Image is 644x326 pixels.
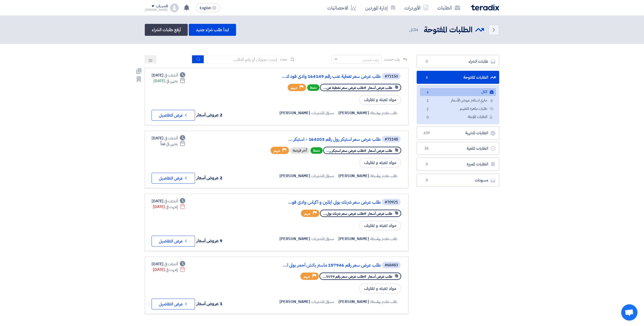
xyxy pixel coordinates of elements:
a: طلبات الشراء0 [417,55,499,68]
input: ابحث بعنوان أو رقم الطلب [204,55,280,63]
span: طلب عرض أسعار [368,274,392,279]
span: 0 [423,162,430,167]
span: مسؤل المشتريات [311,110,334,116]
button: English [196,4,220,12]
div: #68483 [385,263,398,267]
span: 2 [424,107,431,112]
span: أنشئت في [164,261,177,267]
a: الاحصائيات [323,1,361,14]
span: طلب مقدم بواسطة [370,299,398,305]
button: عرض التفاصيل [152,299,195,309]
span: #طلب عرض سعر شرنك بول... [323,211,366,216]
a: طلب عرض سعر استيكر رول رقم 164203 - استيكر ... [272,137,381,142]
span: مواد تعبئه و تغليف [359,95,401,105]
div: #70921 [385,200,398,204]
span: [PERSON_NAME] [279,110,310,116]
span: 1 عروض أسعار [196,301,222,307]
span: [PERSON_NAME] [279,299,310,305]
img: Teradix logo [471,4,499,11]
span: مهم [304,274,310,279]
span: مهم [274,148,280,153]
a: طلب عرض سعر تغطية عنب رقم 164149 وادى فود ك... [272,74,381,79]
h2: الطلبات المفتوحة [424,25,473,35]
span: طلب مقدم بواسطة [370,110,398,116]
img: profile_test.png [170,4,179,12]
span: رتب حسب [384,56,400,62]
a: طلب عرض سعر رقم 157946 ماستر باتش أحمر بولى ا... [272,263,381,268]
a: الطلبات المفتوحة4 [417,71,499,84]
span: ينتهي في [166,78,177,84]
a: ابدأ طلب شراء جديد [189,24,236,36]
span: نشط [307,84,319,91]
div: [DATE] [153,204,185,210]
span: [PERSON_NAME] [338,173,369,179]
span: [PERSON_NAME] [338,110,369,116]
span: طلب عرض أسعار [368,85,392,90]
div: #71150 [385,75,398,78]
div: #71148 [385,138,398,141]
span: مهم [291,85,297,90]
span: طلب عرض أسعار [368,148,392,153]
span: الكل [409,27,419,33]
a: الطلبات [433,1,464,14]
span: 0 [423,178,430,183]
span: 2 عروض أسعار [196,175,222,181]
a: الطلبات الملغية55 [417,142,499,155]
span: بحث [280,56,287,62]
span: إنتهت في [166,204,177,210]
div: رتب حسب [363,57,379,63]
div: [PERSON_NAME] [145,8,168,11]
a: طلبات جاهزة للتقييم [420,105,496,113]
span: مواد تعبئه و تغليف [359,221,401,231]
div: أخر فرصة [290,147,309,154]
a: الأوردرات [400,1,433,14]
span: مواد تعبئه و تغليف [359,158,401,168]
span: أنشئت في [164,198,177,204]
span: إنتهت في [166,267,177,273]
a: الكل [420,88,496,96]
span: 2 عروض أسعار [196,112,222,118]
span: #طلب عرض سعر رقم 1579... [323,274,366,279]
div: [DATE] [152,135,185,141]
span: نشط [310,147,323,154]
span: [PERSON_NAME] [338,299,369,305]
span: أنشئت في [164,72,177,78]
div: الحساب [156,4,168,9]
span: #طلب عرض سعر تغطية عن... [323,85,366,90]
span: 4 [416,27,418,33]
span: 4 [424,90,431,95]
span: [PERSON_NAME] [279,236,310,242]
a: Open chat [621,304,637,321]
div: [DATE] [152,261,185,267]
span: 55 [423,146,430,151]
span: 0 [423,59,430,64]
span: [PERSON_NAME] [338,236,369,242]
span: طلب مقدم بواسطة [370,236,398,242]
a: الطلبات المميزة0 [417,158,499,171]
button: عرض التفاصيل [152,110,195,121]
a: جاري استلام عروض الأسعار [420,97,496,104]
span: #طلب عرض سعر استيكر ر... [326,148,366,153]
span: 0 [424,115,431,120]
span: 2 [424,98,431,104]
span: مهم [304,211,310,216]
a: طلب عرض سعر شرنك بولى ايثلين و اكياس وادى فو... [272,200,381,205]
a: إدارة الموردين [361,1,400,14]
span: مسؤل المشتريات [311,173,334,179]
button: عرض التفاصيل [152,173,195,184]
span: 9 عروض أسعار [196,238,222,244]
span: مسؤل المشتريات [311,236,334,242]
span: English [200,6,211,10]
a: الطلبات المنتهية639 [417,126,499,140]
span: طلب مقدم بواسطة [370,173,398,179]
div: غداً [161,141,185,147]
a: أرفع طلبات الشراء [145,24,188,36]
span: 4 [423,75,430,80]
span: طلب عرض أسعار [368,211,392,216]
button: عرض التفاصيل [152,236,195,247]
span: [PERSON_NAME] [279,173,310,179]
div: [DATE] [152,72,185,78]
span: أنشئت في [164,135,177,141]
span: ينتهي في [166,141,177,147]
span: مواد تعبئه و تغليف [359,284,401,293]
